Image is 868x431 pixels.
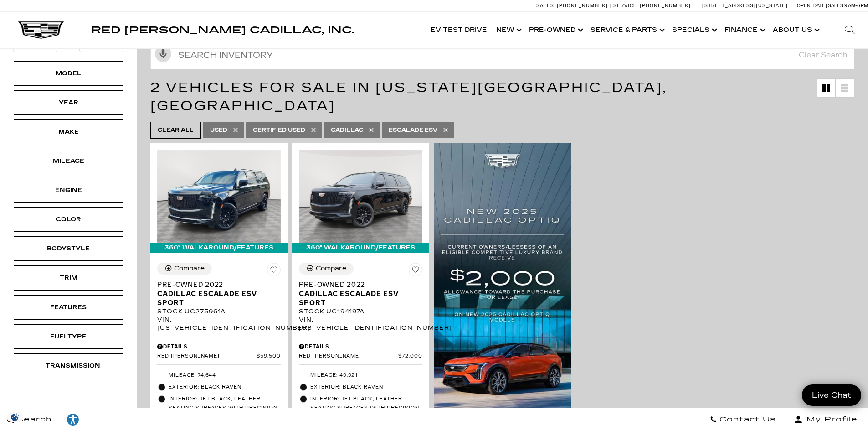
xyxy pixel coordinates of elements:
div: FueltypeFueltype [14,324,123,349]
a: Pre-Owned [524,12,586,48]
div: YearYear [14,90,123,115]
div: Stock : UC275961A [157,307,281,316]
span: My Profile [803,413,858,426]
span: Clear All [158,125,194,136]
span: Service: [613,3,638,9]
div: BodystyleBodystyle [14,236,123,261]
img: 2022 Cadillac Escalade ESV Sport [157,150,281,243]
a: Red [PERSON_NAME] Cadillac, Inc. [91,26,354,35]
div: Pricing Details - Pre-Owned 2022 Cadillac Escalade ESV Sport [157,343,281,351]
button: Compare Vehicle [299,263,354,275]
div: Trim [46,273,91,283]
span: $59,500 [257,353,281,360]
a: Red [PERSON_NAME] $72,000 [299,353,422,360]
span: Used [210,125,227,136]
span: Cadillac [331,125,363,136]
img: Opt-Out Icon [5,412,26,422]
a: Sales: [PHONE_NUMBER] [536,3,610,8]
span: Contact Us [717,413,776,426]
img: Cadillac Dark Logo with Cadillac White Text [18,21,64,39]
span: Sales: [828,3,844,9]
div: Mileage [46,156,91,166]
a: Explore your accessibility options [59,408,87,431]
span: Pre-Owned 2022 [299,280,416,289]
span: [PHONE_NUMBER] [640,3,691,9]
span: Red [PERSON_NAME] [299,353,398,360]
span: 2 Vehicles for Sale in [US_STATE][GEOGRAPHIC_DATA], [GEOGRAPHIC_DATA] [150,79,667,114]
div: Features [46,302,91,312]
button: Open user profile menu [783,408,868,431]
span: Cadillac Escalade ESV Sport [299,289,416,307]
span: Open [DATE] [797,3,827,9]
span: Certified Used [253,125,305,136]
div: Transmission [46,361,91,371]
span: Red [PERSON_NAME] Cadillac, Inc. [91,25,354,36]
div: Make [46,127,91,137]
span: Interior: Jet Black, Leather seating surfaces with precision perforated inserts [310,395,422,422]
span: Interior: Jet Black, Leather seating surfaces with precision perforated inserts [169,395,281,422]
a: Service & Parts [586,12,668,48]
a: Contact Us [703,408,783,431]
a: About Us [768,12,822,48]
div: ModelModel [14,61,123,86]
a: Pre-Owned 2022Cadillac Escalade ESV Sport [299,280,422,307]
div: Search [832,12,868,48]
div: MileageMileage [14,149,123,173]
a: Specials [668,12,720,48]
div: 360° WalkAround/Features [150,243,288,253]
span: [PHONE_NUMBER] [557,3,608,9]
span: Exterior: Black Raven [169,383,281,392]
span: Live Chat [807,390,856,400]
span: Escalade ESV [389,125,437,136]
div: Year [46,98,91,108]
div: Compare [316,265,346,273]
span: Red [PERSON_NAME] [157,353,257,360]
button: Compare Vehicle [157,263,212,275]
input: Search Inventory [150,41,854,69]
button: Save Vehicle [409,263,422,280]
div: FeaturesFeatures [14,295,123,320]
a: Service: [PHONE_NUMBER] [610,3,693,8]
section: Click to Open Cookie Consent Modal [5,412,26,422]
div: Explore your accessibility options [59,413,87,426]
svg: Click to toggle on voice search [155,46,171,62]
div: Pricing Details - Pre-Owned 2022 Cadillac Escalade ESV Sport [299,343,422,351]
a: EV Test Drive [426,12,492,48]
a: New [492,12,524,48]
div: Compare [174,265,205,273]
a: Grid View [817,79,835,97]
a: Live Chat [802,384,861,406]
div: Fueltype [46,332,91,342]
div: EngineEngine [14,178,123,203]
a: Finance [720,12,768,48]
div: Engine [46,185,91,195]
div: VIN: [US_VEHICLE_IDENTIFICATION_NUMBER] [157,316,281,332]
span: Sales: [536,3,555,9]
span: Cadillac Escalade ESV Sport [157,289,274,307]
button: Save Vehicle [267,263,281,280]
a: Red [PERSON_NAME] $59,500 [157,353,281,360]
a: Pre-Owned 2022Cadillac Escalade ESV Sport [157,280,281,307]
span: Search [14,413,52,426]
div: 360° WalkAround/Features [292,243,429,253]
div: VIN: [US_VEHICLE_IDENTIFICATION_NUMBER] [299,316,422,332]
li: Mileage: 49,921 [299,369,422,381]
div: TrimTrim [14,265,123,290]
img: 2022 Cadillac Escalade ESV Sport [299,150,422,243]
div: Model [46,68,91,78]
div: Bodystyle [46,244,91,254]
li: Mileage: 74,644 [157,369,281,381]
div: TransmissionTransmission [14,353,123,378]
span: $72,000 [398,353,422,360]
div: ColorColor [14,207,123,232]
span: Pre-Owned 2022 [157,280,274,289]
div: Color [46,214,91,224]
span: Exterior: Black Raven [310,383,422,392]
span: 9 AM-6 PM [844,3,868,9]
a: [STREET_ADDRESS][US_STATE] [702,3,788,9]
div: Stock : UC194197A [299,307,422,316]
div: MakeMake [14,119,123,144]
